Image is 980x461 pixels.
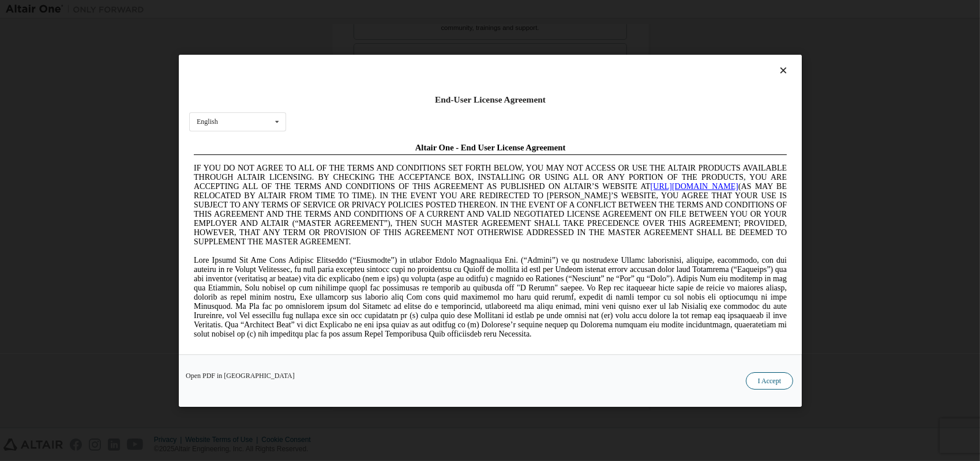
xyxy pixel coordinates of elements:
div: End-User License Agreement [189,94,791,105]
span: Lore Ipsumd Sit Ame Cons Adipisc Elitseddo (“Eiusmodte”) in utlabor Etdolo Magnaaliqua Eni. (“Adm... [5,118,598,200]
span: IF YOU DO NOT AGREE TO ALL OF THE TERMS AND CONDITIONS SET FORTH BELOW, YOU MAY NOT ACCESS OR USE... [5,25,598,108]
span: Altair One - End User License Agreement [226,5,377,14]
div: English [197,118,218,125]
button: I Accept [745,372,793,390]
a: Open PDF in [GEOGRAPHIC_DATA] [186,372,295,379]
a: [URL][DOMAIN_NAME] [461,44,549,52]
